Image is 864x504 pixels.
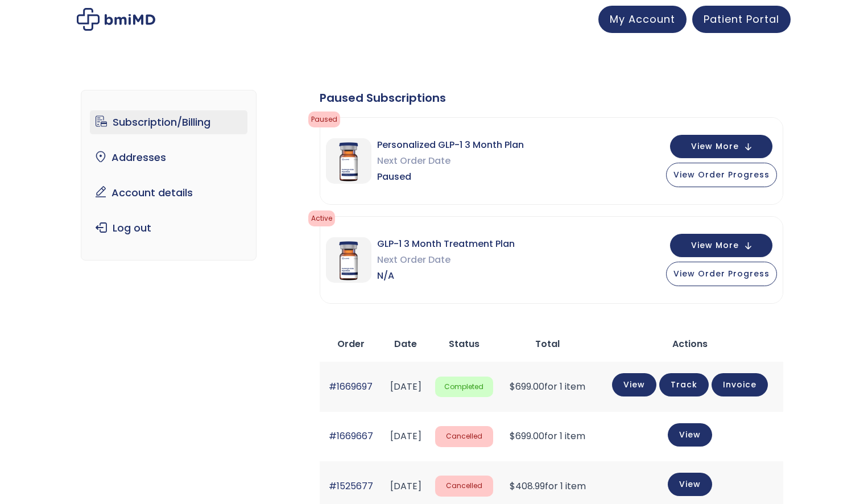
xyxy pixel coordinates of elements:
[499,362,597,411] td: for 1 item
[377,252,515,268] span: Next Order Date
[377,236,515,252] span: GLP-1 3 Month Treatment Plan
[329,480,373,493] a: #1525677
[499,412,597,461] td: for 1 item
[435,426,493,447] span: Cancelled
[691,143,739,150] span: View More
[666,163,777,187] button: View Order Progress
[90,110,247,134] a: Subscription/Billing
[90,146,247,170] a: Addresses
[510,480,515,493] span: $
[377,169,524,185] span: Paused
[510,380,515,393] span: $
[668,423,712,447] a: View
[612,373,656,396] a: View
[390,380,421,393] time: [DATE]
[390,480,421,493] time: [DATE]
[704,12,779,26] span: Patient Portal
[659,373,709,396] a: Track
[510,380,544,393] span: 699.00
[670,234,772,257] button: View More
[394,337,417,350] span: Date
[712,373,768,396] a: Invoice
[390,429,421,443] time: [DATE]
[308,210,335,226] span: Active
[308,111,340,127] span: Paused
[510,429,544,443] span: 699.00
[510,429,515,443] span: $
[670,135,772,158] button: View More
[692,6,791,33] a: Patient Portal
[90,216,247,240] a: Log out
[666,262,777,286] button: View Order Progress
[435,476,493,497] span: Cancelled
[377,137,524,153] span: Personalized GLP-1 3 Month Plan
[326,138,371,184] img: Personalized GLP-1 3 Month Plan
[326,237,371,283] img: GLP-1 3 Month Treatment Plan
[320,90,783,106] div: Paused Subscriptions
[329,429,373,443] a: #1669667
[449,337,479,350] span: Status
[691,242,739,249] span: View More
[329,380,373,393] a: #1669697
[510,480,545,493] span: 408.99
[610,12,675,26] span: My Account
[673,268,770,279] span: View Order Progress
[435,377,493,398] span: Completed
[377,268,515,284] span: N/A
[673,169,770,180] span: View Order Progress
[535,337,560,350] span: Total
[668,473,712,496] a: View
[90,181,247,205] a: Account details
[77,8,155,31] img: My account
[81,90,257,261] nav: Account pages
[337,337,365,350] span: Order
[598,6,687,33] a: My Account
[672,337,708,350] span: Actions
[377,153,524,169] span: Next Order Date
